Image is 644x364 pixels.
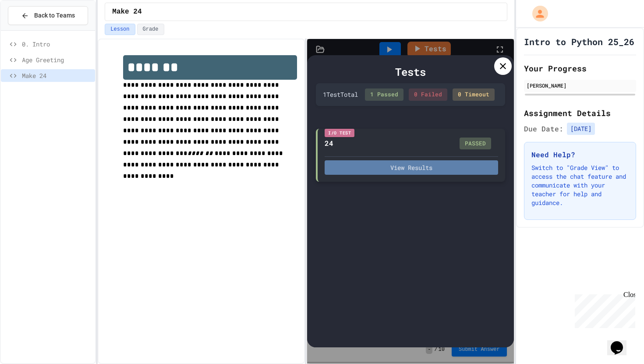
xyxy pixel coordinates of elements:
[531,163,629,207] p: Switch to "Grade View" to access the chat feature and communicate with your teacher for help and ...
[527,81,633,89] div: [PERSON_NAME]
[22,55,92,64] span: Age Greeting
[8,6,88,25] button: Back to Teams
[524,124,563,134] span: Due Date:
[523,4,550,24] div: My Account
[453,88,495,101] div: 0 Timeout
[460,138,491,150] div: PASSED
[4,4,60,56] div: Chat with us now!Close
[112,7,142,17] span: Make 24
[524,35,634,48] h1: Intro to Python 25_26
[22,39,92,49] span: 0. Intro
[524,62,636,74] h2: Your Progress
[524,107,636,119] h2: Assignment Details
[325,138,333,148] div: 24
[365,88,403,101] div: 1 Passed
[316,64,505,80] div: Tests
[105,24,135,35] button: Lesson
[607,329,635,355] iframe: chat widget
[137,24,164,35] button: Grade
[325,129,354,137] div: I/O Test
[34,11,75,20] span: Back to Teams
[323,90,358,99] div: 1 Test Total
[531,149,629,160] h3: Need Help?
[22,71,92,80] span: Make 24
[409,88,447,101] div: 0 Failed
[325,160,498,175] button: View Results
[567,123,595,135] span: [DATE]
[571,291,635,328] iframe: chat widget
